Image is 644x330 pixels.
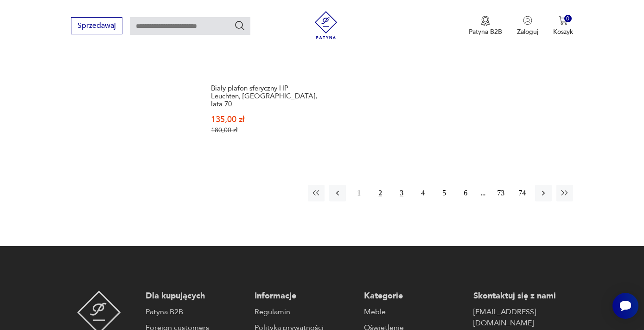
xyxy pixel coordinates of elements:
[473,291,574,302] p: Skontaktuj się z nami
[612,293,638,319] iframe: Smartsupp widget button
[469,16,502,36] button: Patyna B2B
[364,306,464,317] a: Meble
[559,16,568,25] img: Ikona koszyka
[393,185,410,201] button: 3
[211,116,319,123] p: 135,00 zł
[553,16,573,36] button: 0Koszyk
[492,185,509,201] button: 73
[364,291,464,302] p: Kategorie
[473,306,574,329] a: [EMAIL_ADDRESS][DOMAIN_NAME]
[146,306,246,317] a: Patyna B2B
[553,27,573,36] p: Koszyk
[517,16,538,36] button: Zaloguj
[481,16,490,26] img: Ikona medalu
[71,23,122,30] a: Sprzedawaj
[211,126,319,134] p: 180,00 zł
[414,185,431,201] button: 4
[255,306,355,317] a: Regulamin
[234,20,245,31] button: Szukaj
[211,84,319,108] h3: Biały plafon sferyczny HP Leuchten, [GEOGRAPHIC_DATA], lata 70.
[351,185,367,201] button: 1
[564,15,572,23] div: 0
[146,291,246,302] p: Dla kupujących
[469,27,502,36] p: Patyna B2B
[457,185,474,201] button: 6
[312,11,340,39] img: Patyna - sklep z meblami i dekoracjami vintage
[523,16,532,25] img: Ikonka użytkownika
[514,185,530,201] button: 74
[255,291,355,302] p: Informacje
[436,185,453,201] button: 5
[517,27,538,36] p: Zaloguj
[469,16,502,36] a: Ikona medaluPatyna B2B
[372,185,389,201] button: 2
[71,17,122,34] button: Sprzedawaj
